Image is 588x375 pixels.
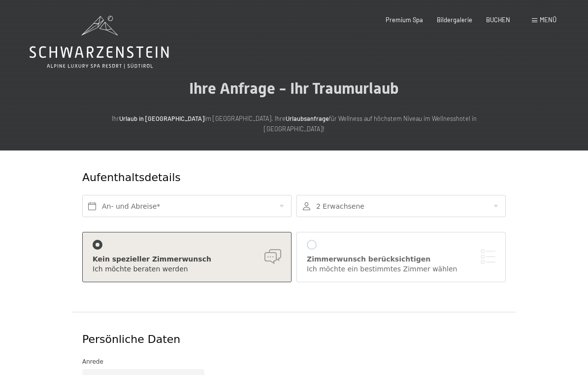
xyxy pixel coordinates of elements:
a: Premium Spa [386,16,423,24]
strong: Urlaubsanfrage [286,114,329,122]
p: Ihr im [GEOGRAPHIC_DATA]. Ihre für Wellness auf höchstem Niveau im Wellnesshotel in [GEOGRAPHIC_D... [97,113,491,134]
div: Ich möchte beraten werden [93,264,281,274]
span: Ihre Anfrage - Ihr Traumurlaub [189,79,399,98]
span: Menü [540,16,556,24]
div: Aufenthaltsdetails [82,170,434,186]
div: Zimmerwunsch berücksichtigen [307,255,495,264]
strong: Urlaub in [GEOGRAPHIC_DATA] [119,114,204,122]
a: BUCHEN [486,16,510,24]
div: Persönliche Daten [82,332,506,347]
a: Bildergalerie [437,16,472,24]
div: Kein spezieller Zimmerwunsch [93,255,281,264]
div: Anrede [82,357,506,367]
div: Ich möchte ein bestimmtes Zimmer wählen [307,264,495,274]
